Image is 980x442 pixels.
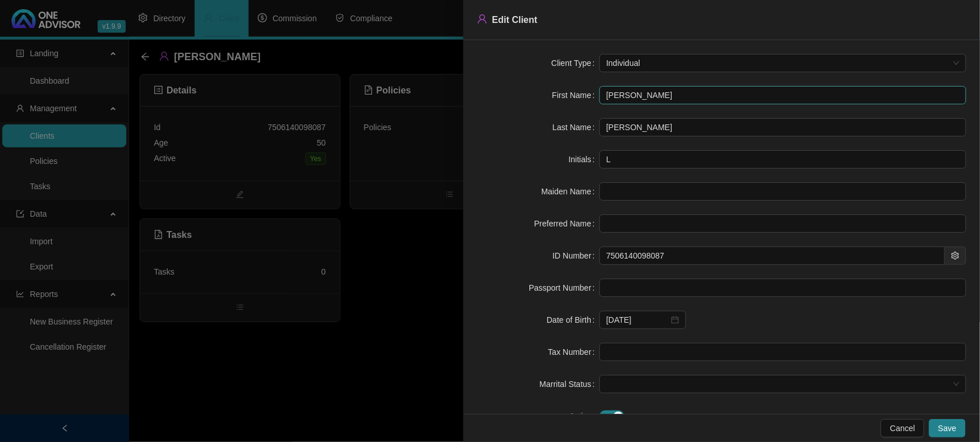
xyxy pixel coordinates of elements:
[547,311,599,329] label: Date of Birth
[529,279,599,297] label: Passport Number
[492,15,537,25] span: Edit Client
[541,182,599,201] label: Maiden Name
[534,214,599,233] label: Preferred Name
[551,54,599,72] label: Client Type
[938,422,956,435] span: Save
[477,14,487,24] span: user
[606,314,669,326] input: Select date
[548,343,599,361] label: Tax Number
[552,86,599,104] label: First Name
[552,118,599,136] label: Last Name
[890,422,915,435] span: Cancel
[540,375,599,393] label: Marrital Status
[606,54,959,72] span: Individual
[881,419,924,437] button: Cancel
[929,419,966,437] button: Save
[951,252,959,260] span: setting
[570,407,599,425] label: Active
[568,150,599,169] label: Initials
[552,247,599,265] label: ID Number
